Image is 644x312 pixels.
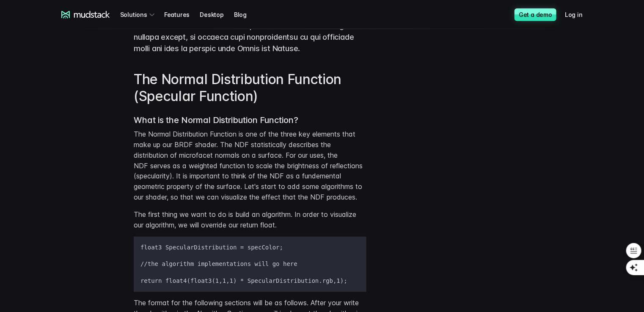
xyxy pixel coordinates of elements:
[134,237,366,292] pre: float3 SpecularDistribution = specColor; //the algorithm implementations will go here return floa...
[134,115,366,126] h3: What is the Normal Distribution Function?
[120,7,157,22] div: Solutions
[200,7,234,22] a: Desktop
[234,7,257,22] a: Blog
[134,209,366,230] p: The first thing we want to do is build an algorithm. In order to visualize our algorithm, we will...
[134,71,366,105] h2: The Normal Distribution Function (Specular Function)
[515,8,556,21] a: Get a demo
[61,11,110,19] a: mudstack logo
[565,7,593,22] a: Log in
[164,7,200,22] a: Features
[134,129,366,203] p: The Normal Distribution Function is one of the three key elements that make up our BRDF shader. T...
